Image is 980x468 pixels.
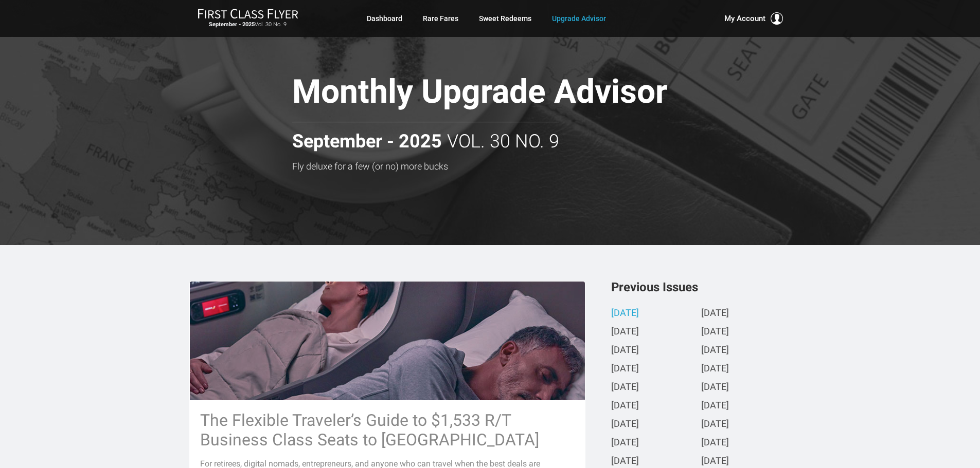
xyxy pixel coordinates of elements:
strong: September - 2025 [209,21,255,28]
a: Rare Fares [423,9,458,28]
a: [DATE] [701,456,729,467]
a: Sweet Redeems [479,9,531,28]
a: Upgrade Advisor [552,9,606,28]
strong: September - 2025 [292,132,442,152]
a: [DATE] [701,382,729,393]
h1: Monthly Upgrade Advisor [292,74,740,114]
a: Dashboard [367,9,402,28]
small: Vol. 30 No. 9 [198,21,298,28]
a: [DATE] [611,438,639,448]
h3: The Flexible Traveler’s Guide to $1,533 R/T Business Class Seats to [GEOGRAPHIC_DATA] [200,410,575,450]
a: [DATE] [701,308,729,319]
a: [DATE] [701,364,729,375]
a: [DATE] [611,401,639,411]
img: First Class Flyer [198,8,298,19]
a: [DATE] [611,345,639,356]
a: [DATE] [701,438,729,448]
h3: Fly deluxe for a few (or no) more bucks [292,161,740,172]
a: [DATE] [611,419,639,430]
a: First Class FlyerSeptember - 2025Vol. 30 No. 9 [198,8,298,29]
h2: Vol. 30 No. 9 [292,122,559,152]
a: [DATE] [701,327,729,338]
a: [DATE] [701,401,729,411]
a: [DATE] [611,327,639,338]
button: My Account [724,12,783,25]
a: [DATE] [701,345,729,356]
a: [DATE] [701,419,729,430]
h3: Previous Issues [611,281,791,293]
a: [DATE] [611,382,639,393]
a: [DATE] [611,308,639,319]
a: [DATE] [611,456,639,467]
a: [DATE] [611,364,639,375]
span: My Account [724,12,765,25]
